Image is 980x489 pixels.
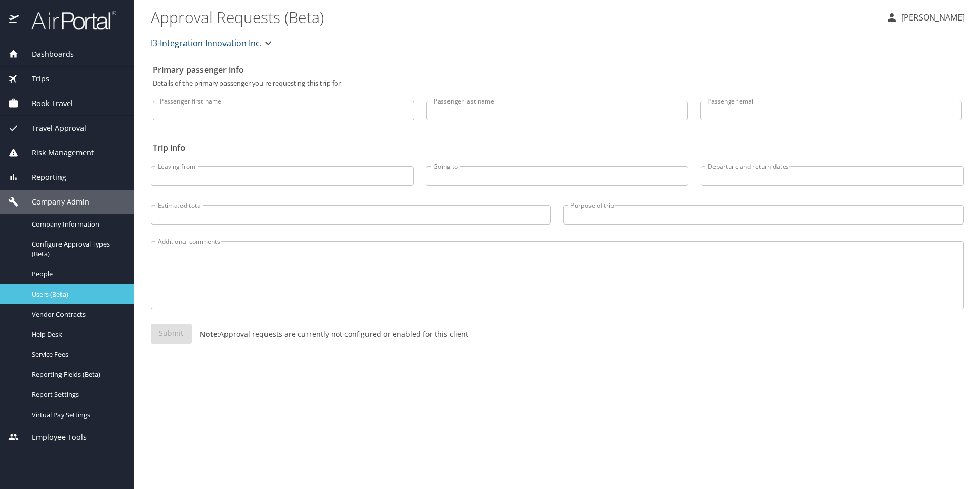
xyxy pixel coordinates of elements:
[151,36,262,50] span: I3-Integration Innovation Inc.
[32,350,122,359] span: Service Fees
[898,11,965,24] p: [PERSON_NAME]
[32,390,122,399] span: Report Settings
[200,329,219,339] strong: Note:
[32,219,122,229] span: Company Information
[153,139,962,156] h2: Trip info
[9,10,20,30] img: icon-airportal.png
[19,196,89,208] span: Company Admin
[153,80,962,87] p: Details of the primary passenger you're requesting this trip for
[19,172,66,183] span: Reporting
[882,8,969,27] button: [PERSON_NAME]
[147,33,278,53] button: I3-Integration Innovation Inc.
[32,310,122,319] span: Vendor Contracts
[192,329,468,339] p: Approval requests are currently not configured or enabled for this client
[19,432,87,443] span: Employee Tools
[32,290,122,299] span: Users (Beta)
[32,370,122,379] span: Reporting Fields (Beta)
[32,330,122,339] span: Help Desk
[19,98,73,109] span: Book Travel
[32,239,122,259] span: Configure Approval Types (Beta)
[151,1,877,33] h1: Approval Requests (Beta)
[20,10,116,30] img: airportal-logo.png
[19,147,94,158] span: Risk Management
[19,123,86,134] span: Travel Approval
[153,62,962,78] h2: Primary passenger info
[19,73,49,85] span: Trips
[32,410,122,420] span: Virtual Pay Settings
[32,269,122,279] span: People
[19,49,74,60] span: Dashboards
